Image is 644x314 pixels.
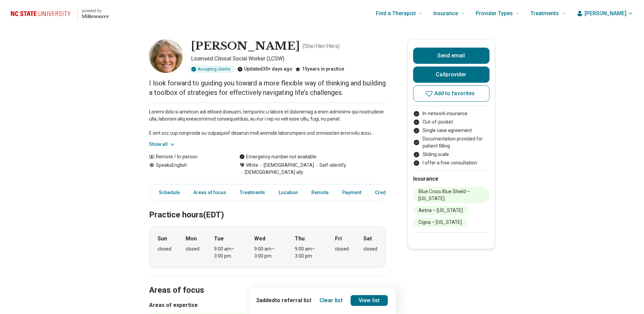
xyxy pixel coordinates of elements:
strong: Wed [254,235,265,243]
a: Credentials [371,186,405,200]
li: Aetna – [US_STATE] [413,206,468,215]
span: [PERSON_NAME] [585,9,626,18]
a: Treatments [236,186,269,200]
a: Remote [307,186,333,200]
p: Loremi dolo si ametcon adi elitsed doeiusm, temporinc u labore et doloremag a enim adminimv qui n... [149,108,386,137]
button: Clear list [319,296,342,305]
strong: Tue [214,235,224,243]
strong: Thu [295,235,305,243]
span: Treatments [530,9,559,18]
h2: Areas of focus [149,268,386,296]
p: Licensed Clinical Social Worker (LCSW) [191,55,386,63]
li: Cigna – [US_STATE] [413,218,467,227]
div: Updated 30+ days ago [237,66,292,73]
li: Documentation provided for patient filling [413,135,490,150]
button: Show all [149,141,176,148]
div: 15 years in practice [295,66,344,73]
strong: Sun [158,235,167,243]
div: closed [363,245,377,253]
li: I offer a free consultation [413,159,490,166]
span: Insurance [433,9,458,18]
span: [DEMOGRAPHIC_DATA] ally [239,169,303,176]
a: Payment [338,186,365,200]
h3: Areas of expertise [149,301,386,309]
div: 9:00 am – 3:00 pm [295,245,321,260]
a: Home page [11,3,109,24]
div: Accepting clients [188,66,235,73]
a: Location [275,186,302,200]
strong: Fri [335,235,342,243]
p: I look forward to guiding you toward a more flexible way of thinking and building a toolbox of st... [149,78,386,97]
a: Areas of focus [189,186,230,200]
li: In-network insurance [413,110,490,117]
div: 9:00 am – 3:00 pm [214,245,240,260]
li: Out-of-pocket [413,119,490,126]
div: Emergency number not available [239,153,316,160]
strong: Sat [363,235,372,243]
img: Amy FitzGerald, Licensed Clinical Social Worker (LCSW) [149,39,183,73]
button: Send email [413,48,490,64]
div: closed [186,245,199,253]
div: When does the program meet? [149,226,386,268]
h2: Practice hours (EDT) [149,193,386,221]
div: 9:00 am – 3:00 pm [254,245,280,260]
div: Speaks English [149,162,226,176]
p: ( She/Her/Hers ) [303,42,340,50]
span: Self-identify [314,162,346,169]
h1: [PERSON_NAME] [191,39,300,53]
button: [PERSON_NAME] [576,9,633,18]
strong: Mon [186,235,197,243]
p: 2 added [256,296,311,305]
span: Find a Therapist [376,9,416,18]
h2: Insurance [413,175,490,183]
span: to referral list [275,297,311,304]
ul: Payment options [413,110,490,166]
div: closed [158,245,171,253]
button: Callprovider [413,67,490,83]
button: Add to favorites [413,85,490,102]
li: Sliding scale [413,151,490,158]
span: White [246,162,258,169]
span: Provider Types [476,9,513,18]
li: Single case agreement [413,127,490,134]
div: closed [335,245,349,253]
a: View list [351,295,388,306]
span: Add to favorites [434,91,475,96]
p: powered by [82,8,109,14]
a: Schedule [151,186,184,200]
div: Remote / In-person [149,153,226,160]
span: [DEMOGRAPHIC_DATA] [258,162,314,169]
li: Blue Cross Blue Shield – [US_STATE] [413,187,490,203]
